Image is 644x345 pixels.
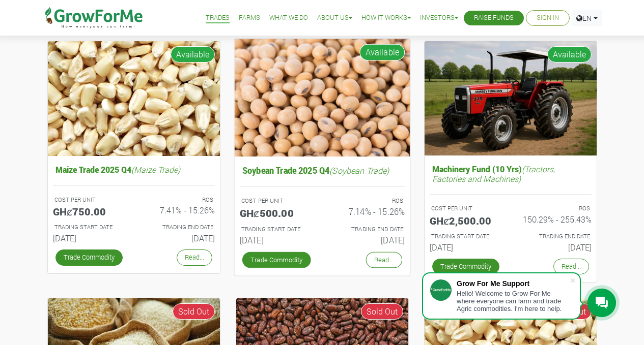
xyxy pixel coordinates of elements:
p: COST PER UNIT [54,196,125,204]
div: Grow For Me Support [457,279,570,288]
h5: Machinery Fund (10 Yrs) [430,162,592,186]
a: What We Do [269,13,308,23]
a: Sign In [537,13,559,23]
h6: 7.14% - 15.26% [330,206,405,216]
p: COST PER UNIT [241,196,313,205]
h6: [DATE] [53,233,126,243]
h6: [DATE] [142,233,215,243]
a: Machinery Fund (10 Yrs)(Tractors, Factories and Machines) COST PER UNIT GHȼ2,500.00 ROS 150.29% -... [430,162,592,256]
i: (Soybean Trade) [329,165,389,175]
a: Raise Funds [474,13,514,23]
a: Read... [366,252,402,268]
a: Read... [553,259,589,274]
p: Estimated Trading End Date [331,225,403,233]
h6: [DATE] [518,242,592,252]
i: (Tractors, Factories and Machines) [432,164,555,184]
h6: [DATE] [430,242,503,252]
p: Estimated Trading Start Date [431,232,501,241]
img: growforme image [48,41,220,156]
a: Soybean Trade 2025 Q4(Soybean Trade) COST PER UNIT GHȼ500.00 ROS 7.14% - 15.26% TRADING START DAT... [239,163,404,249]
p: Estimated Trading Start Date [241,225,313,233]
span: Sold Out [173,303,215,320]
a: Farms [239,13,260,23]
span: Sold Out [361,303,403,320]
p: ROS [520,204,590,213]
span: Available [547,46,592,62]
h6: [DATE] [330,235,405,245]
p: Estimated Trading Start Date [54,223,125,232]
a: Read... [177,249,212,265]
p: Estimated Trading End Date [520,232,590,241]
h6: 150.29% - 255.43% [518,214,592,224]
h5: Maize Trade 2025 Q4 [53,162,215,177]
a: How it Works [361,13,411,23]
span: Available [171,46,215,62]
h5: GHȼ750.00 [53,205,126,217]
img: growforme image [425,41,597,155]
p: Estimated Trading End Date [143,223,213,232]
a: Trade Commodity [55,249,123,265]
div: Hello! Welcome to Grow For Me where everyone can farm and trade Agric commodities. I'm here to help. [457,290,570,312]
a: Investors [420,13,458,23]
h6: 7.41% - 15.26% [142,205,215,215]
span: Available [359,44,405,60]
a: Trade Commodity [432,259,499,274]
i: (Maize Trade) [131,164,180,175]
a: Trade Commodity [242,252,311,268]
a: Trades [206,13,230,23]
a: EN [572,10,602,26]
img: growforme image [234,39,410,156]
p: ROS [331,196,403,205]
p: COST PER UNIT [431,204,501,213]
h5: GHȼ500.00 [239,206,314,218]
h5: Soybean Trade 2025 Q4 [239,163,404,178]
h6: [DATE] [239,235,314,245]
p: ROS [143,196,213,204]
a: Maize Trade 2025 Q4(Maize Trade) COST PER UNIT GHȼ750.00 ROS 7.41% - 15.26% TRADING START DATE [D... [53,162,215,247]
a: About Us [317,13,352,23]
h5: GHȼ2,500.00 [430,214,503,227]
